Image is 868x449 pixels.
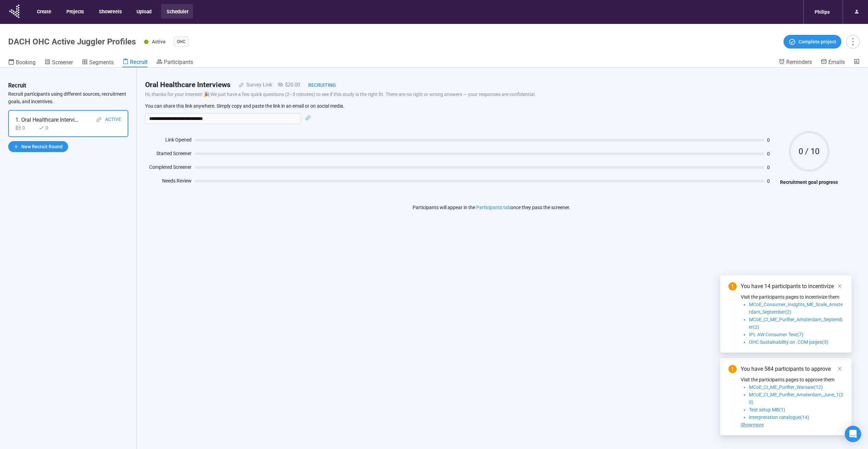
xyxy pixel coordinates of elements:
div: Needs Review [145,177,192,187]
span: close [837,284,842,288]
a: Reminders [779,58,812,67]
span: Recruit [130,59,147,65]
a: Booking [8,58,36,67]
button: plusNew Recruit Round [8,141,68,152]
div: Link Opened [145,136,192,146]
div: 1. Oral Healthcare Interviews [15,115,80,124]
a: Emails [821,58,845,67]
button: Upload [131,4,156,18]
span: more [848,37,857,46]
p: Hi, thanks for your interest! 🎉 We just have a few quick questions (2–3 minutes) to see if this s... [145,91,838,98]
a: Recruit [122,58,147,67]
span: Screener [52,59,73,66]
p: You can share this link anywhere. Simply copy and paste the link in an email or on social media. [145,103,838,109]
div: Completed Screener [145,163,192,174]
span: Showmore [741,422,764,427]
span: IPL AW Consumer Test(7) [749,332,803,337]
a: Participants [156,58,193,67]
p: Visit the participants pages to incentivize them [741,293,843,301]
span: Participants [164,59,193,65]
span: OHC [177,38,185,45]
span: link [96,117,102,122]
h2: Oral Healthcare Interviews [145,79,231,91]
span: MCoE_CI_ME_Purifier_Warsaw(12) [749,384,823,390]
a: Participants tab [476,205,510,210]
span: New Recruit Round [21,143,63,150]
div: You have 14 participants to incentivize [741,282,843,290]
button: Create [31,4,56,18]
span: link [305,115,311,121]
span: Active [152,39,166,44]
span: Reminders [786,59,812,65]
button: Projects [61,4,89,18]
div: 0 [15,124,36,132]
span: Booking [16,59,36,66]
p: Recruit participants using different sources, recruitment goals, and incentives. [8,90,128,105]
span: MCoE_CI_ME_Purifier_Amsterdam_September(2) [749,317,842,330]
span: 0 [767,151,777,156]
span: interpretation catalogue(14) [749,414,809,420]
span: plus [14,144,18,149]
button: more [846,35,860,49]
span: 0 [767,165,777,170]
div: Philips [811,5,834,18]
p: Participants will appear in the once they pass the screener. [413,204,570,211]
span: exclamation-circle [728,282,737,290]
span: OHC Sustainability on .COM pages(3) [749,339,828,345]
div: Active [105,115,121,124]
div: $20.00 [272,81,300,89]
span: 0 [767,138,777,142]
span: Segments [89,59,114,66]
button: Showreels [93,4,126,18]
a: Segments [82,58,114,67]
button: Scheduler [161,4,193,18]
span: Test setup MB(1) [749,407,785,412]
p: Visit the participants pages to approve them [741,376,843,383]
span: close [837,366,842,371]
button: Complete project [783,35,841,49]
span: Complete project [799,38,836,45]
h4: Recruitment goal progress [780,178,838,186]
span: exclamation-circle [728,365,737,373]
span: MCoE_Consumer_Insights_ME_Scale_Amsterdam_September(2) [749,302,843,315]
div: You have 584 participants to approve [741,365,843,373]
span: MCoE_CI_ME_Purifier_Amsterdam_June_1(20) [749,392,843,405]
div: 0 [39,124,59,132]
h1: DACH OHC Active Juggler Profiles [8,37,136,46]
span: Emails [828,59,845,65]
div: Recruiting [300,81,336,89]
div: Survey Link [244,81,272,89]
span: 0 [767,179,777,183]
span: 0 / 10 [789,147,830,155]
h3: Recruit [8,81,26,90]
div: Started Screener [145,150,192,160]
span: link [231,83,244,87]
div: Open Intercom Messenger [845,426,861,442]
a: Screener [44,58,73,67]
